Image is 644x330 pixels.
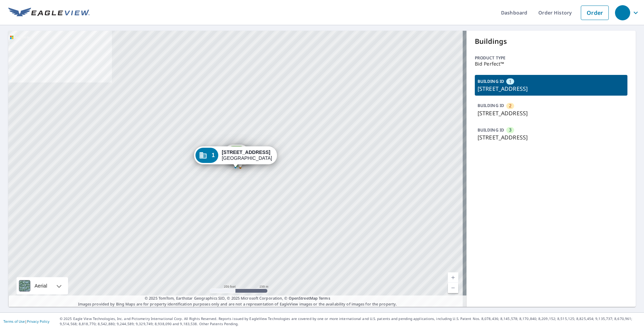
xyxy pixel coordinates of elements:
span: 1 [212,153,215,158]
strong: [STREET_ADDRESS] [222,149,270,155]
p: [STREET_ADDRESS] [478,85,625,93]
p: [STREET_ADDRESS] [478,133,625,142]
div: [GEOGRAPHIC_DATA] [222,149,272,161]
p: [STREET_ADDRESS] [478,109,625,117]
span: © 2025 TomTom, Earthstar Geographics SIO, © 2025 Microsoft Corporation, © [145,295,330,301]
p: Images provided by Bing Maps are for property identification purposes only and are not a represen... [8,295,467,307]
a: OpenStreetMap [289,295,318,301]
a: Order [581,6,609,20]
p: BUILDING ID [478,103,504,108]
span: 1 [509,78,511,85]
div: Aerial [32,277,49,294]
div: Aerial [17,277,68,294]
span: 3 [509,127,511,133]
a: Terms [319,295,330,301]
p: Buildings [475,36,627,47]
a: Current Level 17, Zoom In [448,272,458,283]
p: Product type [475,55,627,61]
a: Privacy Policy [27,319,49,324]
span: 2 [509,103,511,109]
a: Terms of Use [3,319,25,324]
p: BUILDING ID [478,127,504,133]
a: Current Level 17, Zoom Out [448,283,458,293]
div: Dropped pin, building 1, Commercial property, 2247 Pasadena Way Weston, FL 33327 [194,146,277,168]
p: | [3,319,49,323]
p: © 2025 Eagle View Technologies, Inc. and Pictometry International Corp. All Rights Reserved. Repo... [60,316,641,327]
img: EV Logo [8,8,90,18]
p: Bid Perfect™ [475,61,627,67]
div: Dropped pin, building 3, Commercial property, 2259 Pasadena Way Weston, FL 33327 [224,145,249,166]
p: BUILDING ID [478,78,504,84]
